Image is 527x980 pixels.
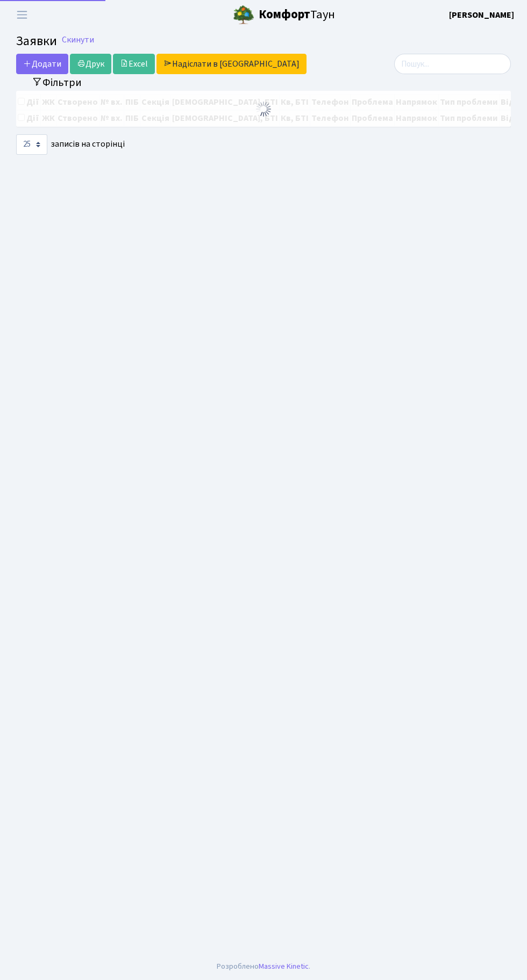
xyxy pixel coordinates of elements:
label: записів на сторінці [16,134,125,155]
button: Переключити навігацію [9,6,35,24]
a: Massive Kinetic [259,961,309,972]
b: Комфорт [259,6,310,23]
span: Заявки [16,32,57,51]
a: Додати [16,54,68,74]
button: Переключити фільтри [25,74,89,91]
img: Обробка... [255,100,272,118]
a: Скинути [62,35,94,45]
div: Розроблено . [217,961,310,972]
b: [PERSON_NAME] [449,9,514,21]
a: [PERSON_NAME] [449,9,514,21]
span: Додати [23,58,61,70]
a: Друк [70,54,111,74]
a: Надіслати в [GEOGRAPHIC_DATA] [156,54,307,74]
img: logo.png [233,4,254,26]
a: Excel [113,54,155,74]
select: записів на сторінці [16,134,47,155]
input: Пошук... [394,54,511,74]
span: Таун [259,6,335,24]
